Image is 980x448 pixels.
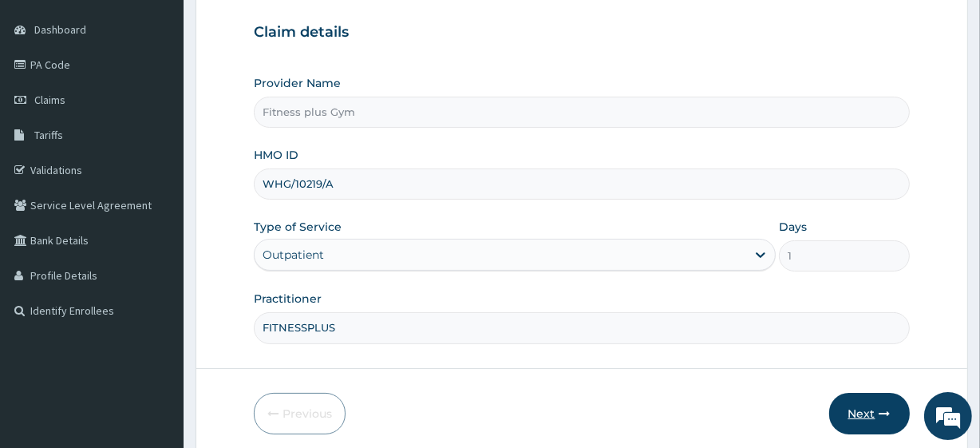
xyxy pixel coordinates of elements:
[254,75,341,91] label: Provider Name
[254,291,322,307] label: Practitioner
[254,147,298,163] label: HMO ID
[254,312,909,343] input: Enter Name
[254,219,342,235] label: Type of Service
[30,80,65,120] img: d_794563401_company_1708531726252_794563401
[34,93,65,107] span: Claims
[254,168,909,200] input: Enter HMO ID
[83,89,268,110] div: Chat with us now
[93,127,220,288] span: We're online!
[779,219,807,235] label: Days
[254,24,909,42] h3: Claim details
[8,287,304,343] textarea: Type your message and hit 'Enter'
[254,393,346,434] button: Previous
[262,8,300,46] div: Minimize live chat window
[34,128,63,142] span: Tariffs
[829,393,910,434] button: Next
[34,22,86,37] span: Dashboard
